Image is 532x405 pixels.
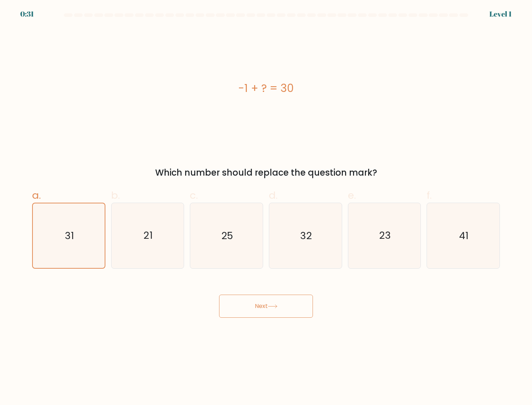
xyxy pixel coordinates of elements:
[36,166,496,179] div: Which number should replace the question mark?
[65,229,74,242] text: 31
[459,229,468,242] text: 41
[379,229,391,242] text: 23
[219,295,313,318] button: Next
[221,229,233,242] text: 25
[489,9,512,19] div: Level 1
[20,9,34,19] div: 0:31
[348,188,356,202] span: e.
[32,80,500,96] div: -1 + ? = 30
[190,188,198,202] span: c.
[300,229,312,242] text: 32
[144,229,153,242] text: 21
[111,188,120,202] span: b.
[427,188,432,202] span: f.
[269,188,278,202] span: d.
[32,188,41,202] span: a.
